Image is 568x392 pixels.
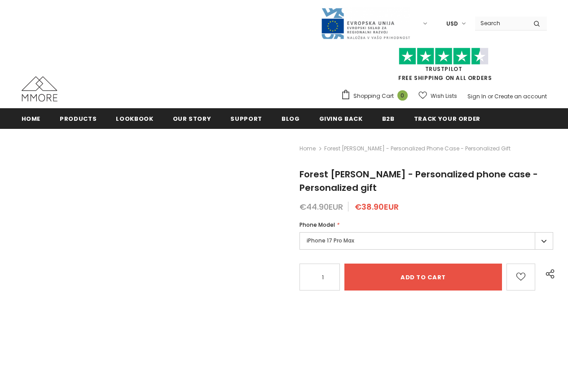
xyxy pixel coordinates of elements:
[321,7,410,40] img: Javni Razpis
[431,92,457,101] span: Wish Lists
[397,90,408,101] span: 0
[116,115,153,123] span: Lookbook
[299,168,538,194] span: Forest [PERSON_NAME] - Personalized phone case - Personalized gift
[414,115,480,123] span: Track your order
[230,108,262,128] a: support
[319,108,363,128] a: Giving back
[173,115,211,123] span: Our Story
[173,108,211,128] a: Our Story
[299,232,553,250] label: iPhone 17 Pro Max
[22,108,41,128] a: Home
[399,48,489,65] img: Trust Pilot Stars
[494,92,547,100] a: Create an account
[414,108,480,128] a: Track your order
[324,143,511,154] span: Forest [PERSON_NAME] - Personalized phone case - Personalized gift
[299,221,335,229] span: Phone Model
[22,115,41,123] span: Home
[230,115,262,123] span: support
[382,115,395,123] span: B2B
[355,201,399,212] span: €38.90EUR
[282,108,300,128] a: Blog
[299,201,343,212] span: €44.90EUR
[344,264,502,291] input: Add to cart
[341,52,547,82] span: FREE SHIPPING ON ALL ORDERS
[116,108,153,128] a: Lookbook
[22,76,57,101] img: MMORE Cases
[282,115,300,123] span: Blog
[467,92,486,100] a: Sign In
[418,88,457,104] a: Wish Lists
[321,19,410,27] a: Javni Razpis
[319,115,363,123] span: Giving back
[60,108,97,128] a: Products
[341,89,412,103] a: Shopping Cart 0
[353,92,394,101] span: Shopping Cart
[475,17,527,30] input: Search Site
[488,92,493,100] span: or
[382,108,395,128] a: B2B
[425,65,462,73] a: Trustpilot
[299,143,316,154] a: Home
[60,115,97,123] span: Products
[446,19,458,28] span: USD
